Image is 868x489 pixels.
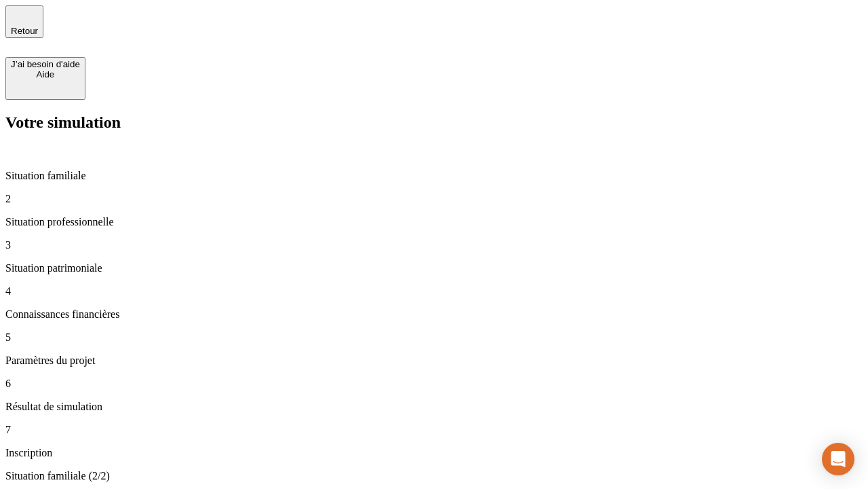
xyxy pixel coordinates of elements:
p: Situation patrimoniale [5,262,863,274]
p: Situation familiale [5,170,863,182]
p: 4 [5,285,863,297]
p: Inscription [5,447,863,459]
p: Paramètres du projet [5,355,863,367]
h2: Votre simulation [5,113,863,132]
span: Retour [11,26,38,36]
p: 6 [5,378,863,390]
p: 2 [5,193,863,205]
button: J’ai besoin d'aideAide [5,57,85,100]
p: Connaissances financières [5,308,863,321]
div: J’ai besoin d'aide [11,59,80,69]
div: Open Intercom Messenger [822,443,854,475]
button: Retour [5,5,43,38]
p: 7 [5,424,863,436]
p: 5 [5,331,863,344]
p: Résultat de simulation [5,401,863,413]
div: Aide [11,69,80,79]
p: Situation professionnelle [5,216,863,228]
p: 3 [5,239,863,251]
p: Situation familiale (2/2) [5,470,863,482]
